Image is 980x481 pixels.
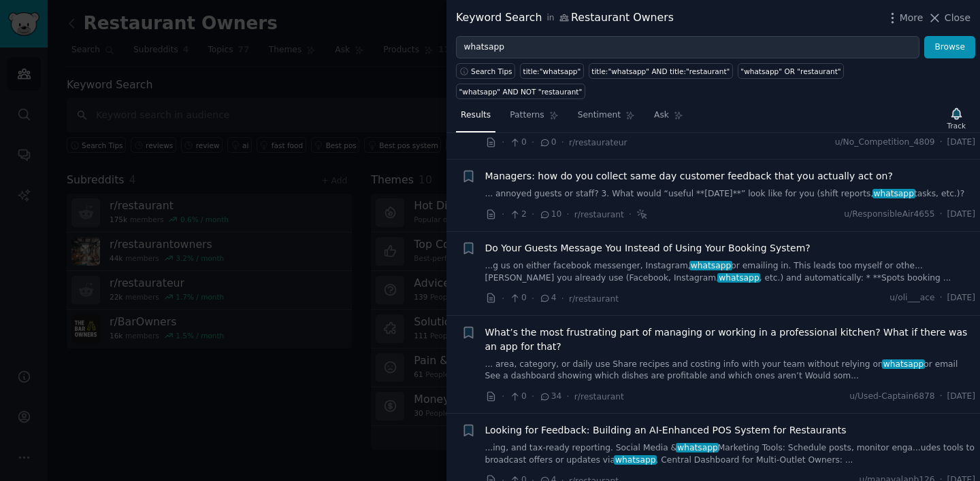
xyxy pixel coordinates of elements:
span: · [532,135,534,149]
span: More [900,11,924,25]
span: · [502,389,504,404]
span: u/Used-Captain6878 [849,391,934,403]
span: whatsapp [676,443,719,452]
input: Try a keyword related to your business [456,36,919,59]
span: · [561,135,564,149]
span: · [502,207,504,221]
div: Track [947,121,966,130]
span: Sentiment [578,109,621,122]
span: r/restaurant [569,294,619,304]
button: Track [943,104,970,132]
a: "whatsapp" OR "restaurant" [738,63,844,79]
span: · [940,137,943,149]
span: · [502,135,504,149]
a: title:"whatsapp" AND title:"restaurant" [589,63,733,79]
a: Sentiment [573,105,640,132]
span: 0 [539,137,556,149]
span: u/oli___ace [889,292,934,304]
span: r/restaurant [574,210,624,219]
span: Ask [654,109,669,122]
span: Close [945,11,970,25]
a: title:"whatsapp" [520,63,584,79]
span: · [566,389,569,404]
span: whatsapp [717,273,760,283]
a: ...ing, and tax-ready reporting. Social Media &whatsappMarketing Tools: Schedule posts, monitor e... [485,442,976,466]
a: Ask [649,105,688,132]
button: Browse [924,36,975,59]
a: ... annoyed guests or staff? 3. What would “useful **[DATE]**” look like for you (shift reports,w... [485,188,976,200]
span: [DATE] [947,137,975,149]
span: Results [461,109,491,122]
a: Results [456,105,495,132]
span: · [940,209,943,221]
span: whatsapp [872,189,915,198]
span: in [546,12,554,24]
span: 10 [539,209,561,221]
span: r/restaurant [574,392,624,402]
span: · [502,291,504,306]
a: Patterns [505,105,563,132]
a: ... area, category, or daily use Share recipes and costing info with your team without relying on... [485,359,976,382]
span: · [940,292,943,304]
span: 0 [509,391,526,403]
span: · [940,391,943,403]
span: 34 [539,391,561,403]
span: whatsapp [882,359,925,369]
span: r/restaurateur [569,138,627,147]
span: [DATE] [947,292,975,304]
span: 2 [509,209,526,221]
div: "whatsapp" OR "restaurant" [740,67,840,76]
button: More [885,11,924,25]
span: whatsapp [689,261,732,270]
button: Search Tips [456,63,515,79]
span: [DATE] [947,209,975,221]
a: ...g us on either facebook messenger, Instagram,whatsappor emailing in. This leads too myself or ... [485,260,976,284]
span: Patterns [510,109,544,122]
span: · [629,207,632,221]
span: · [532,389,534,404]
span: 4 [539,292,556,304]
a: "whatsapp" AND NOT "restaurant" [456,84,585,99]
span: 0 [509,137,526,149]
span: 0 [509,292,526,304]
div: "whatsapp" AND NOT "restaurant" [459,87,583,96]
span: whatsapp [614,455,657,465]
a: Do Your Guests Message You Instead of Using Your Booking System? [485,241,811,255]
span: Search Tips [471,67,512,76]
div: title:"whatsapp" AND title:"restaurant" [591,67,730,76]
span: · [566,207,569,221]
span: · [532,291,534,306]
a: What’s the most frustrating part of managing or working in a professional kitchen? What if there ... [485,325,976,354]
span: u/ResponsibleAir4655 [844,209,934,221]
a: Managers: how do you collect same day customer feedback that you actually act on? [485,169,893,183]
div: title:"whatsapp" [523,67,581,76]
a: Looking for Feedback: Building an AI-Enhanced POS System for Restaurants [485,423,847,438]
span: · [561,291,564,306]
span: · [532,207,534,221]
span: u/No_Competition_4809 [835,137,935,149]
div: Keyword Search Restaurant Owners [456,10,674,26]
span: [DATE] [947,391,975,403]
button: Close [928,11,970,25]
